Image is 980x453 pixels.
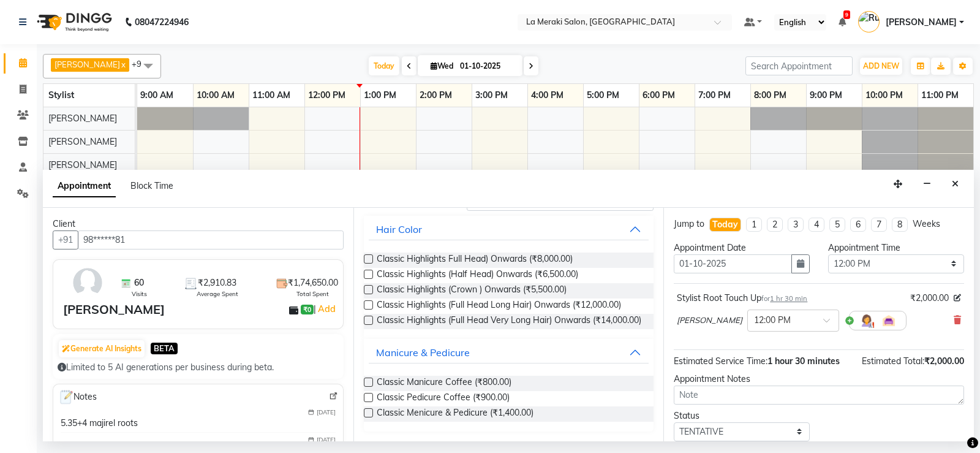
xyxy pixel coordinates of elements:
div: Status [674,409,810,422]
span: Classic Menicure & Pedicure (₹1,400.00) [377,406,533,422]
img: Interior.png [881,313,896,328]
span: [PERSON_NAME] [48,136,117,147]
span: ₹2,910.83 [198,276,236,289]
a: 8:00 PM [751,86,790,104]
li: 2 [767,218,783,232]
div: Manicure & Pedicure [376,345,470,360]
span: Classic Highlights (Crown ) Onwards (₹5,500.00) [377,283,567,299]
span: Classic Manicure Coffee (₹800.00) [377,376,511,391]
a: 11:00 AM [249,86,293,104]
a: Add [316,302,337,316]
input: 2025-10-01 [456,57,518,75]
div: Appointment Notes [674,373,964,386]
b: 08047224946 [135,5,189,39]
span: Classic Highlights (Full Head Long Hair) Onwards (₹12,000.00) [377,299,621,314]
a: 5:00 PM [584,86,622,104]
span: Wed [428,61,456,70]
span: Average Spent [197,289,238,299]
button: Hair Color [369,218,649,240]
span: Estimated Service Time: [674,356,767,367]
li: 6 [850,218,866,232]
div: Appointment Date [674,242,810,254]
img: Hairdresser.png [859,313,874,328]
span: ₹2,000.00 [910,292,949,305]
span: Classic Highlights (Full Head Very Long Hair) Onwards (₹14,000.00) [377,314,641,329]
a: 9 [839,17,846,28]
span: Total Spent [296,289,329,299]
div: Hair Color [376,222,422,237]
span: 1 hour 30 minutes [767,356,840,367]
span: ₹0 [301,305,314,314]
div: Jump to [674,218,704,230]
span: ₹1,74,650.00 [288,276,338,289]
div: Client [53,218,344,230]
input: Search by Name/Mobile/Email/Code [78,230,344,249]
a: 9:00 AM [137,86,176,104]
span: Today [369,56,399,75]
a: 10:00 AM [194,86,238,104]
div: Limited to 5 AI generations per business during beta. [58,361,339,374]
i: Edit price [954,294,961,302]
span: Block Time [130,180,173,191]
a: x [120,59,126,69]
span: +9 [132,59,151,69]
a: 6:00 PM [639,86,678,104]
span: ADD NEW [863,61,899,70]
span: 1 hr 30 min [770,294,807,303]
li: 8 [892,218,908,232]
li: 3 [788,218,804,232]
input: Search Appointment [745,56,853,75]
span: Appointment [53,175,116,197]
span: Classic Pedicure Coffee (₹900.00) [377,391,510,406]
span: [PERSON_NAME] [48,113,117,124]
span: 9 [843,10,850,19]
span: Visits [132,289,147,299]
img: avatar [70,265,105,300]
a: 2:00 PM [417,86,455,104]
a: 4:00 PM [528,86,567,104]
small: for [761,294,807,303]
button: Manicure & Pedicure [369,341,649,364]
div: Weeks [913,218,940,230]
div: [PERSON_NAME] [63,300,165,319]
span: ₹2,000.00 [924,356,964,367]
span: 60 [134,276,144,289]
span: [PERSON_NAME] [48,159,117,170]
div: Stylist Root Touch Up [677,292,807,305]
span: Stylist [48,89,74,101]
span: Estimated Total: [862,356,924,367]
div: Appointment Time [828,242,964,254]
li: 7 [871,218,887,232]
a: 3:00 PM [472,86,511,104]
span: [PERSON_NAME] [886,16,957,29]
span: BETA [151,343,178,354]
button: +91 [53,230,78,249]
div: Today [712,218,738,231]
a: 11:00 PM [918,86,962,104]
span: [PERSON_NAME] [55,59,120,69]
span: [DATE] [317,408,336,417]
a: 7:00 PM [695,86,734,104]
li: 1 [746,218,762,232]
div: 5.35+4 majirel roots [61,417,138,430]
button: ADD NEW [860,58,902,75]
span: [DATE] [317,435,336,444]
a: 12:00 PM [305,86,349,104]
span: [PERSON_NAME] [677,314,742,327]
li: 5 [829,218,845,232]
button: Close [946,175,964,194]
img: logo [31,5,115,39]
span: | [314,302,337,316]
a: 9:00 PM [807,86,845,104]
input: yyyy-mm-dd [674,254,792,273]
img: Rupal Jagirdar [858,11,880,32]
span: Notes [58,389,97,405]
span: Classic Highlights (Half Head) Onwards (₹6,500.00) [377,268,578,283]
span: Classic Highlights Full Head) Onwards (₹8,000.00) [377,253,573,268]
a: 1:00 PM [361,86,399,104]
a: 10:00 PM [862,86,906,104]
li: 4 [809,218,824,232]
button: Generate AI Insights [59,340,145,357]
